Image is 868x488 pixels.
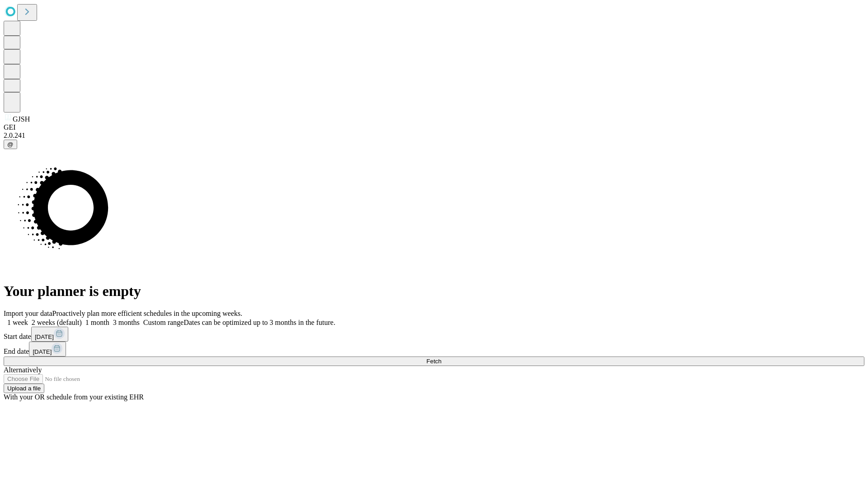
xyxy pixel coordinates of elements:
span: With your OR schedule from your existing EHR [4,393,144,401]
span: GJSH [13,115,30,123]
span: Dates can be optimized up to 3 months in the future. [184,319,335,326]
span: @ [7,141,14,148]
span: Proactively plan more efficient schedules in the upcoming weeks. [52,310,242,317]
span: 1 week [7,319,28,326]
span: [DATE] [35,333,54,340]
div: End date [4,342,864,357]
button: Upload a file [4,384,44,393]
div: GEI [4,123,864,131]
span: [DATE] [33,348,52,355]
h1: Your planner is empty [4,283,864,300]
span: Custom range [143,319,184,326]
span: Fetch [426,358,441,365]
span: 2 weeks (default) [32,319,82,326]
button: Fetch [4,357,864,366]
div: Start date [4,327,864,342]
button: [DATE] [31,327,68,342]
span: Alternatively [4,366,42,374]
button: @ [4,140,17,149]
button: [DATE] [29,342,66,357]
span: 1 month [85,319,109,326]
span: Import your data [4,310,52,317]
span: 3 months [113,319,140,326]
div: 2.0.241 [4,131,864,140]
